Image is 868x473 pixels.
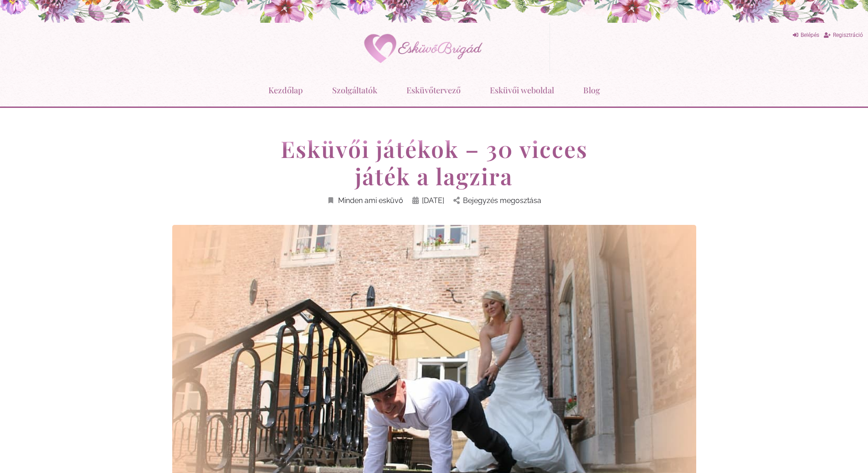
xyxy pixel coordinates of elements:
a: Szolgáltatók [332,78,377,102]
a: Belépés [793,29,819,41]
nav: Menu [5,78,863,102]
a: Kezdőlap [268,78,303,102]
a: Minden ami esküvő [327,194,403,207]
a: Regisztráció [824,29,863,41]
a: Blog [583,78,600,102]
h1: Esküvői játékok – 30 vicces játék a lagzira [261,135,607,190]
span: [DATE] [422,194,444,207]
span: Regisztráció [833,32,863,38]
span: Belépés [801,32,819,38]
a: Esküvői weboldal [490,78,554,102]
a: Esküvőtervező [406,78,461,102]
a: Bejegyzés megosztása [453,194,541,207]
